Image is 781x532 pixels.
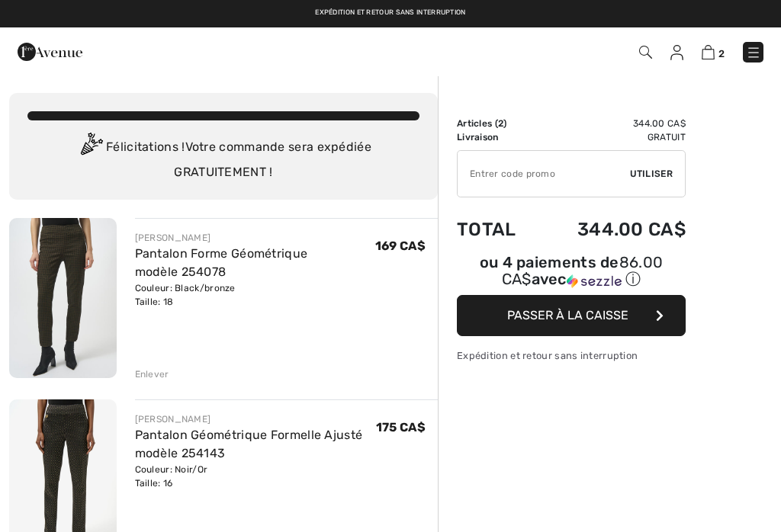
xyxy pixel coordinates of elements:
div: ou 4 paiements de avec [457,255,686,290]
img: 1ère Avenue [18,37,82,67]
img: Pantalon Forme Géométrique modèle 254078 [9,218,117,378]
a: 1ère Avenue [18,43,82,58]
div: Couleur: Black/bronze Taille: 18 [135,281,375,309]
td: Livraison [457,130,538,144]
a: Pantalon Géométrique Formelle Ajusté modèle 254143 [135,428,363,460]
span: 175 CA$ [376,420,426,434]
button: Passer à la caisse [457,295,686,336]
div: Félicitations ! Votre commande sera expédiée GRATUITEMENT ! [27,133,419,181]
img: Recherche [639,46,652,59]
div: [PERSON_NAME] [135,231,375,245]
div: ou 4 paiements de86.00 CA$avecSezzle Cliquez pour en savoir plus sur Sezzle [457,255,686,295]
td: 344.00 CA$ [538,204,686,255]
div: Couleur: Noir/Or Taille: 16 [135,463,376,490]
span: 2 [498,118,503,129]
td: Gratuit [538,130,686,144]
input: Code promo [458,151,630,197]
img: Panier d'achat [702,45,715,59]
td: Total [457,204,538,255]
span: 86.00 CA$ [502,253,664,288]
span: 169 CA$ [375,239,426,253]
div: Enlever [135,367,169,381]
div: Expédition et retour sans interruption [457,348,686,363]
span: 2 [718,48,725,59]
span: Passer à la caisse [507,308,628,322]
a: 2 [702,43,725,61]
td: Articles ( ) [457,117,538,130]
a: Pantalon Forme Géométrique modèle 254078 [135,246,308,279]
span: Utiliser [630,167,673,181]
img: Menu [746,45,761,60]
img: Mes infos [670,45,683,60]
td: 344.00 CA$ [538,117,686,130]
div: [PERSON_NAME] [135,412,376,426]
img: Congratulation2.svg [76,133,106,163]
img: Sezzle [567,274,622,288]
